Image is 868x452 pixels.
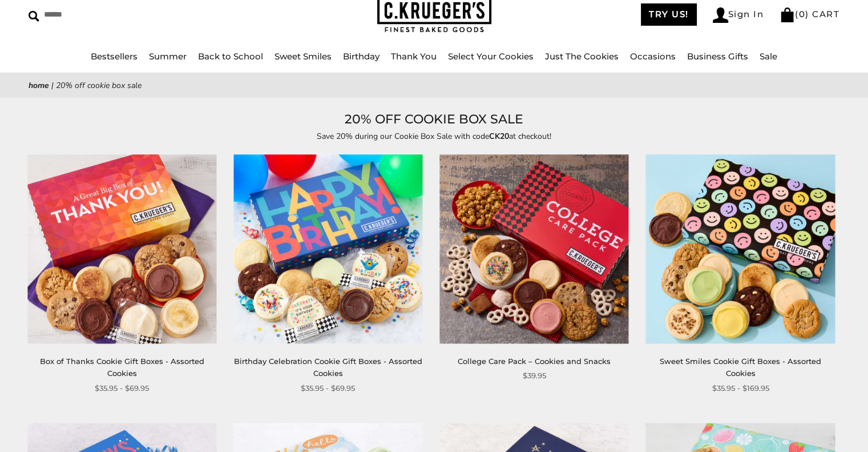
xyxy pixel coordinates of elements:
a: College Care Pack – Cookies and Snacks [440,155,629,344]
a: Bestsellers [91,51,138,62]
span: 0 [799,9,806,19]
a: Sweet Smiles [274,51,332,62]
a: Sign In [713,7,764,23]
a: Birthday Celebration Cookie Gift Boxes - Assorted Cookies [234,357,422,378]
iframe: Sign Up via Text for Offers [9,409,118,443]
img: College Care Pack – Cookies and Snacks [439,155,628,344]
a: Occasions [630,51,676,62]
strong: CK20 [489,131,509,142]
a: TRY US! [641,3,697,26]
span: $39.95 [523,370,546,382]
a: Sale [760,51,777,62]
a: (0) CART [780,9,839,19]
nav: breadcrumbs [29,79,839,92]
a: Back to School [198,51,263,62]
span: $35.95 - $69.95 [301,382,355,394]
a: Birthday [343,51,380,62]
a: Summer [149,51,187,62]
span: | [51,80,54,91]
input: Search [29,6,221,23]
a: Just The Cookies [545,51,619,62]
a: Business Gifts [687,51,748,62]
a: Home [29,80,49,91]
a: Thank You [391,51,437,62]
img: Sweet Smiles Cookie Gift Boxes - Assorted Cookies [646,155,835,344]
span: 20% OFF COOKIE BOX SALE [56,80,142,91]
img: Bag [780,7,795,22]
a: College Care Pack – Cookies and Snacks [458,357,611,366]
a: Sweet Smiles Cookie Gift Boxes - Assorted Cookies [660,357,821,378]
img: Box of Thanks Cookie Gift Boxes - Assorted Cookies [27,155,216,344]
img: Birthday Celebration Cookie Gift Boxes - Assorted Cookies [233,155,422,344]
a: Box of Thanks Cookie Gift Boxes - Assorted Cookies [40,357,204,378]
img: Account [713,7,728,23]
span: $35.95 - $169.95 [712,382,769,394]
h1: 20% OFF COOKIE BOX SALE [46,109,822,130]
a: Select Your Cookies [448,51,534,62]
p: Save 20% during our Cookie Box Sale with code at checkout! [172,130,697,143]
img: Search [29,11,39,22]
span: $35.95 - $69.95 [95,382,149,394]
